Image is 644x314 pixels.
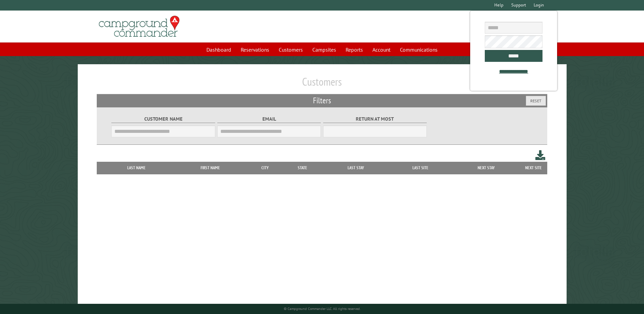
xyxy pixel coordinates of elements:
[237,43,273,56] a: Reservations
[172,162,248,174] th: First Name
[323,115,427,123] label: Return at most
[324,162,389,174] th: Last Stay
[97,75,547,94] h1: Customers
[202,43,235,56] a: Dashboard
[284,307,361,311] small: © Campground Commander LLC. All rights reserved.
[100,162,172,174] th: Last Name
[453,162,520,174] th: Next Stay
[388,162,452,174] th: Last Site
[97,94,547,107] h2: Filters
[282,162,324,174] th: State
[217,115,321,123] label: Email
[342,43,367,56] a: Reports
[248,162,282,174] th: City
[97,13,182,40] img: Campground Commander
[275,43,307,56] a: Customers
[526,96,546,106] button: Reset
[111,115,215,123] label: Customer Name
[396,43,442,56] a: Communications
[520,162,547,174] th: Next Site
[535,149,545,161] a: Download this customer list (.csv)
[368,43,394,56] a: Account
[308,43,340,56] a: Campsites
